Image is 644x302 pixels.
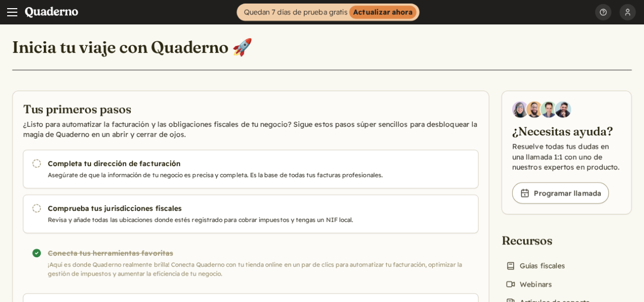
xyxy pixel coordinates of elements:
[512,101,528,118] img: Diana Carrasco, Account Executive at Quaderno
[23,119,479,140] p: ¿Listo para automatizar la facturación y las obligaciones fiscales de tu negocio? Sigue estos pas...
[541,101,557,118] img: Ivo Oltmans, Business Developer at Quaderno
[48,203,402,213] h3: Comprueba tus jurisdicciones fiscales
[555,101,571,118] img: Javier Rubio, DevRel at Quaderno
[512,182,609,204] a: Programar llamada
[48,158,402,169] h3: Completa tu dirección de facturación
[501,233,597,249] h2: Recursos
[23,195,479,233] a: Comprueba tus jurisdicciones fiscales Revisa y añade todas las ubicaciones donde estés registrado...
[512,142,621,172] p: Resuelve todas tus dudas en una llamada 1:1 con uno de nuestros expertos en producto.
[48,215,402,225] p: Revisa y añade todas las ubicaciones donde estés registrado para cobrar impuestos y tengas un NIF...
[48,171,402,180] p: Asegúrate de que la información de tu negocio es precisa y completa. Es la base de todas tus fact...
[12,37,253,58] h1: Inicia tu viaje con Quaderno 🚀
[23,150,479,188] a: Completa tu dirección de facturación Asegúrate de que la información de tu negocio es precisa y c...
[23,101,479,117] h2: Tus primeros pasos
[512,124,621,140] h2: ¿Necesitas ayuda?
[501,277,556,291] a: Webinars
[501,259,569,273] a: Guías fiscales
[237,4,419,21] a: Quedan 7 días de prueba gratisActualizar ahora
[526,101,543,118] img: Jairo Fumero, Account Executive at Quaderno
[349,6,416,19] strong: Actualizar ahora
